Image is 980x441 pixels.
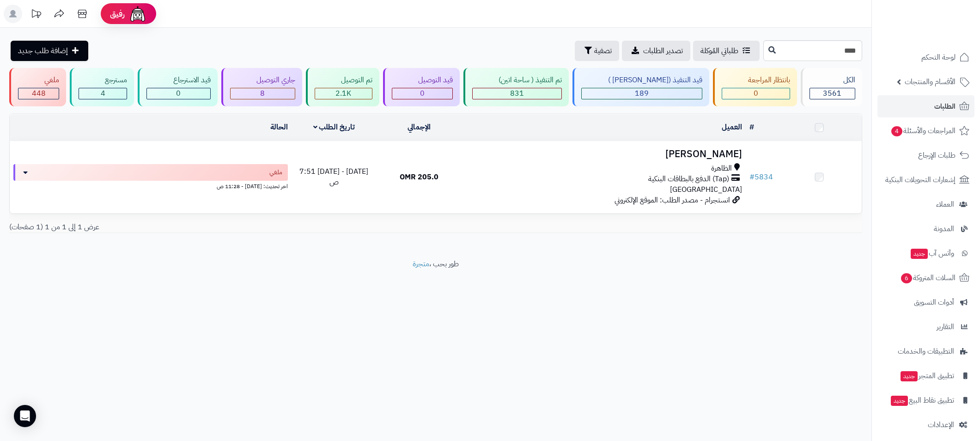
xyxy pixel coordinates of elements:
[147,88,210,99] div: 0
[230,75,295,86] div: جاري التوصيل
[877,169,974,191] a: إشعارات التحويلات البنكية
[900,369,954,382] span: تطبيق المتجر
[928,418,954,431] span: الإعدادات
[315,75,372,86] div: تم التوصيل
[7,68,68,106] a: ملغي 448
[670,184,742,195] span: [GEOGRAPHIC_DATA]
[32,88,46,99] span: 448
[315,88,372,99] div: 2081
[413,258,429,269] a: متجرة
[749,122,754,133] a: #
[900,271,956,284] span: السلات المتروكة
[335,88,351,99] span: 2.1K
[921,51,956,64] span: لوحة التحكم
[905,75,956,88] span: الأقسام والمنتجات
[914,296,954,309] span: أدوات التسويق
[648,174,729,184] span: (Tap) الدفع بالبطاقات البنكية
[700,45,738,56] span: طلباتي المُوكلة
[472,75,562,86] div: تم التنفيذ ( ساحة اتين)
[936,198,954,211] span: العملاء
[270,122,288,133] a: الحالة
[890,124,956,137] span: المراجعات والأسئلة
[420,88,425,99] span: 0
[877,95,974,117] a: الطلبات
[299,166,368,188] span: [DATE] - [DATE] 7:51 ص
[911,249,928,259] span: جديد
[749,171,755,183] span: #
[891,396,908,406] span: جديد
[400,171,438,183] span: 205.0 OMR
[136,68,219,106] a: قيد الاسترجاع 0
[18,45,68,56] span: إضافة طلب جديد
[810,75,855,86] div: الكل
[575,41,619,61] button: تصفية
[877,46,974,68] a: لوحة التحكم
[79,88,127,99] div: 4
[877,242,974,264] a: وآتس آبجديد
[877,193,974,215] a: العملاء
[269,168,282,177] span: ملغي
[918,149,956,162] span: طلبات الإرجاع
[877,414,974,436] a: الإعدادات
[18,88,59,99] div: 448
[890,394,954,407] span: تطبيق نقاط البيع
[799,68,864,106] a: الكل3561
[711,68,799,106] a: بانتظار المراجعة 0
[146,75,210,86] div: قيد الاسترجاع
[722,88,790,99] div: 0
[510,88,524,99] span: 831
[877,291,974,313] a: أدوات التسويق
[901,273,912,283] span: 6
[643,45,683,56] span: تصدير الطلبات
[934,100,956,113] span: الطلبات
[901,371,918,381] span: جديد
[877,365,974,387] a: تطبيق المتجرجديد
[313,122,355,133] a: تاريخ الطلب
[877,340,974,362] a: التطبيقات والخدمات
[635,88,649,99] span: 189
[877,120,974,142] a: المراجعات والأسئلة4
[711,163,732,174] span: الظاهرة
[68,68,136,106] a: مسترجع 4
[110,8,125,19] span: رفيق
[128,5,147,23] img: ai-face.png
[754,88,758,99] span: 0
[934,222,954,235] span: المدونة
[2,222,436,233] div: عرض 1 إلى 1 من 1 (1 صفحات)
[462,68,571,106] a: تم التنفيذ ( ساحة اتين) 831
[885,173,956,186] span: إشعارات التحويلات البنكية
[749,171,773,183] a: #5834
[823,88,841,99] span: 3561
[408,122,431,133] a: الإجمالي
[615,195,730,206] span: انستجرام - مصدر الطلب: الموقع الإلكتروني
[18,75,59,86] div: ملغي
[910,247,954,260] span: وآتس آب
[571,68,711,106] a: قيد التنفيذ ([PERSON_NAME] ) 189
[392,75,453,86] div: قيد التوصيل
[722,122,742,133] a: العميل
[219,68,304,106] a: جاري التوصيل 8
[877,389,974,411] a: تطبيق نقاط البيعجديد
[898,345,954,358] span: التطبيقات والخدمات
[392,88,452,99] div: 0
[877,316,974,338] a: التقارير
[79,75,127,86] div: مسترجع
[381,68,462,106] a: قيد التوصيل 0
[231,88,295,99] div: 8
[101,88,105,99] span: 4
[877,144,974,166] a: طلبات الإرجاع
[176,88,181,99] span: 0
[622,41,690,61] a: تصدير الطلبات
[14,405,36,427] div: Open Intercom Messenger
[304,68,381,106] a: تم التوصيل 2.1K
[937,320,954,333] span: التقارير
[877,267,974,289] a: السلات المتروكة6
[594,45,612,56] span: تصفية
[582,88,701,99] div: 189
[24,5,48,25] a: تحديثات المنصة
[877,218,974,240] a: المدونة
[581,75,702,86] div: قيد التنفيذ ([PERSON_NAME] )
[693,41,760,61] a: طلباتي المُوكلة
[722,75,790,86] div: بانتظار المراجعة
[891,126,902,136] span: 4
